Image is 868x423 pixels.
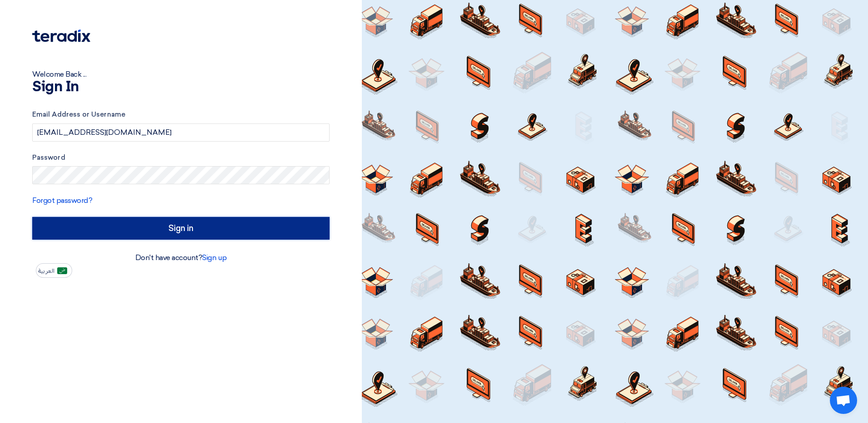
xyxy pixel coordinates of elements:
[32,80,330,94] h1: Sign In
[32,252,330,263] div: Don't have account?
[38,268,54,274] span: العربية
[32,123,330,142] input: Enter your business email or username
[32,152,330,163] label: Password
[32,30,90,42] img: Teradix logo
[32,69,330,80] div: Welcome Back ...
[32,196,92,205] a: Forgot password?
[32,217,330,240] input: Sign in
[830,387,857,414] div: Open chat
[202,253,227,262] a: Sign up
[36,263,72,278] button: العربية
[57,267,67,274] img: ar-AR.png
[32,109,330,120] label: Email Address or Username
